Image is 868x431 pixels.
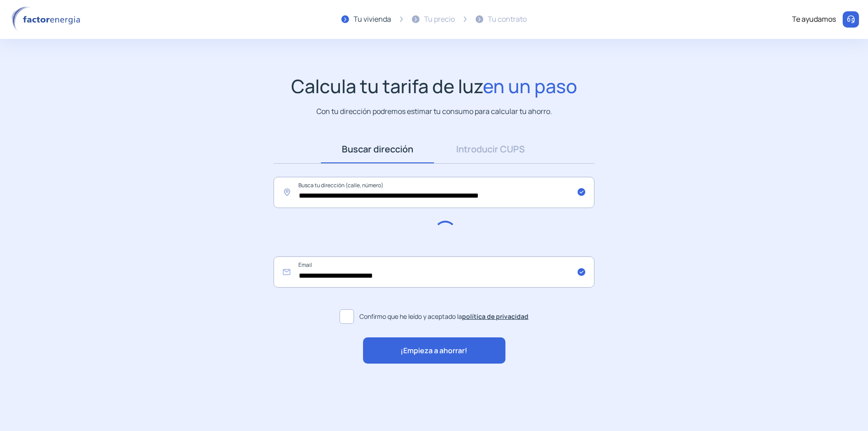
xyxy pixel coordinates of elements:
p: Con tu dirección podremos estimar tu consumo para calcular tu ahorro. [316,106,552,117]
div: Tu contrato [488,14,527,25]
span: Confirmo que he leído y aceptado la [359,312,528,322]
a: Introducir CUPS [434,135,547,163]
div: Te ayudamos [792,14,836,25]
h1: Calcula tu tarifa de luz [291,75,577,97]
a: política de privacidad [462,312,528,321]
img: llamar [846,15,855,24]
div: Tu vivienda [354,14,391,25]
img: logo factor [9,6,86,33]
span: en un paso [483,73,577,99]
span: ¡Empieza a ahorrar! [401,345,467,357]
div: Tu precio [424,14,455,25]
a: Buscar dirección [321,135,434,163]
